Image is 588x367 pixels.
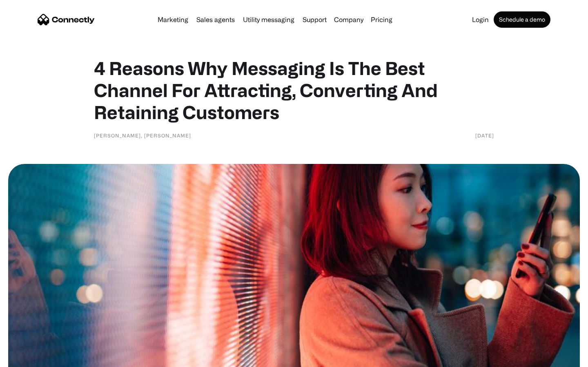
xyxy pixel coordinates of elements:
div: [DATE] [475,131,494,139]
a: Utility messaging [240,16,298,23]
div: Company [332,14,366,25]
h1: 4 Reasons Why Messaging Is The Best Channel For Attracting, Converting And Retaining Customers [94,57,494,123]
div: [PERSON_NAME], [PERSON_NAME] [94,131,191,139]
aside: Language selected: English [8,353,49,364]
a: Login [469,16,492,23]
div: Company [334,14,363,25]
a: home [38,13,95,26]
a: Schedule a demo [494,11,550,28]
ul: Language list [16,353,49,364]
a: Sales agents [193,16,238,23]
a: Marketing [154,16,192,23]
a: Pricing [367,16,396,23]
a: Support [299,16,330,23]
